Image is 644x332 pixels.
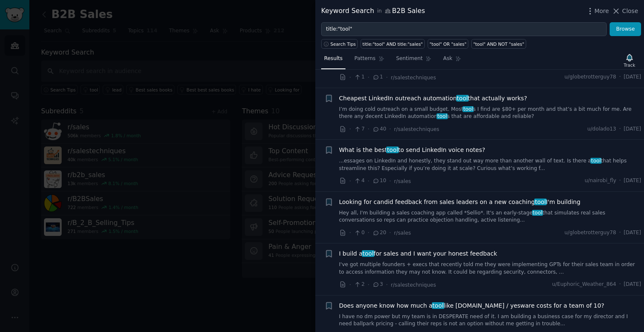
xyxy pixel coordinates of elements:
[339,94,527,103] span: Cheapest LinkedIn outreach automation that actually works?
[624,73,641,81] span: [DATE]
[349,73,351,82] span: ·
[619,73,621,81] span: ·
[321,22,607,37] input: Try a keyword related to your business
[339,261,641,276] a: I've got multiple founders + execs that recently told me they were implementing GPTs for their sa...
[324,55,343,63] span: Results
[624,177,641,185] span: [DATE]
[393,52,434,69] a: Sentiment
[624,62,635,68] div: Track
[587,125,616,133] span: u/dolado13
[339,249,497,258] a: I build atoolfor sales and I want your honest feedback
[330,41,356,47] span: Search Tips
[354,55,375,63] span: Patterns
[610,22,641,37] button: Browse
[440,52,464,69] a: Ask
[368,280,369,289] span: ·
[624,281,641,288] span: [DATE]
[372,177,386,185] span: 10
[621,52,638,69] button: Track
[372,125,386,133] span: 40
[362,250,374,257] span: tool
[321,39,358,49] button: Search Tips
[321,6,425,16] div: Keyword Search B2B Sales
[394,178,411,184] span: r/sales
[532,210,543,216] span: tool
[394,230,411,236] span: r/sales
[361,39,425,49] a: title:"tool" AND title:"sales"
[339,198,581,207] a: Looking for candid feedback from sales leaders on a new coachingtoolI'm building
[586,7,609,16] button: More
[619,229,621,237] span: ·
[372,229,386,237] span: 20
[619,281,621,288] span: ·
[368,73,369,82] span: ·
[622,7,638,16] span: Close
[354,73,364,81] span: 1
[339,301,605,310] span: Does anyone know how much a like [DOMAIN_NAME] / yesware costs for a team of 10?
[590,158,602,164] span: tool
[321,52,345,69] a: Results
[339,157,641,172] a: ...essages on LinkedIn and honestly, they stand out way more than another wall of text. Is there ...
[624,125,641,133] span: [DATE]
[349,177,351,186] span: ·
[456,95,469,102] span: tool
[619,125,621,133] span: ·
[391,75,436,81] span: r/salestechniques
[432,302,444,309] span: tool
[389,228,391,237] span: ·
[372,281,383,288] span: 3
[386,73,388,82] span: ·
[368,177,369,186] span: ·
[339,249,497,258] span: I build a for sales and I want your honest feedback
[428,39,468,49] a: "tool" OR "sales"
[339,313,641,328] a: I have no dm power but my team is in DESPERATE need of it. I am building a business case for my d...
[354,125,364,133] span: 7
[339,94,527,103] a: Cheapest LinkedIn outreach automationtoolthat actually works?
[339,106,641,120] a: I’m doing cold outreach on a small budget. Mosttools I find are $80+ per month and that’s a bit m...
[354,177,364,185] span: 4
[624,229,641,237] span: [DATE]
[443,55,452,63] span: Ask
[386,280,388,289] span: ·
[349,228,351,237] span: ·
[564,73,616,81] span: u/globetrotterguy78
[389,177,391,186] span: ·
[339,209,641,224] a: Hey all, I'm building a sales coaching app called *Sellio*. It's an early-stagetoolthat simulates...
[377,8,382,15] span: in
[339,301,605,310] a: Does anyone know how much atoollike [DOMAIN_NAME] / yesware costs for a team of 10?
[368,125,369,133] span: ·
[372,73,383,81] span: 1
[564,229,616,237] span: u/globetrotterguy78
[595,7,609,16] span: More
[354,229,364,237] span: 0
[339,146,486,154] span: What is the best to send LinkedIn voice notes?
[363,41,423,47] div: title:"tool" AND title:"sales"
[396,55,423,63] span: Sentiment
[534,199,547,205] span: tool
[471,39,526,49] a: "tool" AND NOT "sales"
[462,106,474,112] span: tool
[339,146,486,154] a: What is the besttoolto send LinkedIn voice notes?
[386,146,399,153] span: tool
[351,52,387,69] a: Patterns
[389,125,391,133] span: ·
[368,228,369,237] span: ·
[473,41,525,47] div: "tool" AND NOT "sales"
[339,198,581,207] span: Looking for candid feedback from sales leaders on a new coaching I'm building
[354,281,364,288] span: 2
[585,177,616,185] span: u/nairobi_fly
[349,125,351,133] span: ·
[619,177,621,185] span: ·
[436,113,448,119] span: tool
[552,281,616,288] span: u/Euphoric_Weather_864
[394,126,439,132] span: r/salestechniques
[612,7,638,16] button: Close
[429,41,466,47] div: "tool" OR "sales"
[391,282,436,288] span: r/salestechniques
[349,280,351,289] span: ·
